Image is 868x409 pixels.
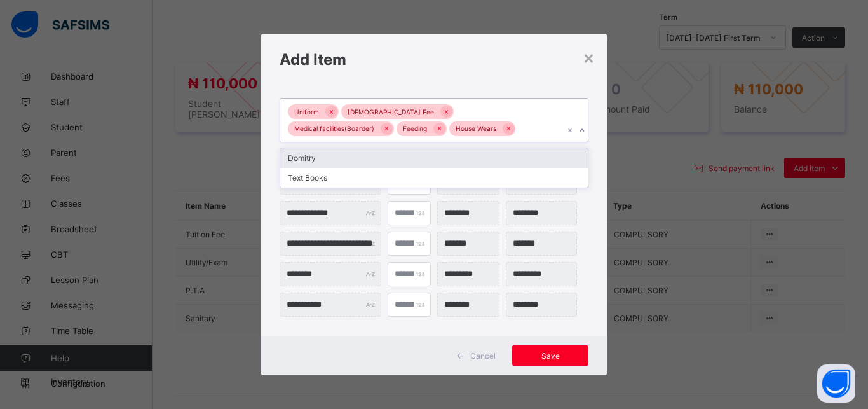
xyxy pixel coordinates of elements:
div: [DEMOGRAPHIC_DATA] Fee [341,104,440,119]
button: Open asap [817,364,855,403]
div: Domitry [280,148,588,168]
span: Save [522,351,579,361]
div: Feeding [397,121,433,136]
div: Medical facilities(Boarder) [288,121,381,136]
div: Uniform [288,104,325,119]
span: Cancel [470,351,496,361]
div: × [583,46,595,68]
h1: Add Item [280,50,588,69]
div: Text Books [280,168,588,188]
div: House Wears [449,121,503,136]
